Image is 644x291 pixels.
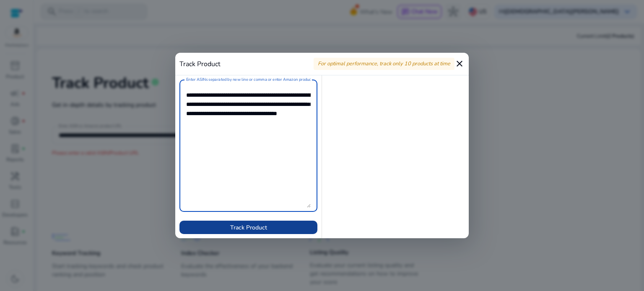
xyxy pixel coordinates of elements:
[179,221,317,234] button: Track Product
[186,77,331,83] mat-label: Enter ASINs separated by new line or comma or enter Amazon product page URL
[318,60,450,67] span: For optimal performance, track only 10 products at time
[179,60,221,68] h4: Track Product
[230,223,267,232] span: Track Product
[454,59,465,69] mat-icon: close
